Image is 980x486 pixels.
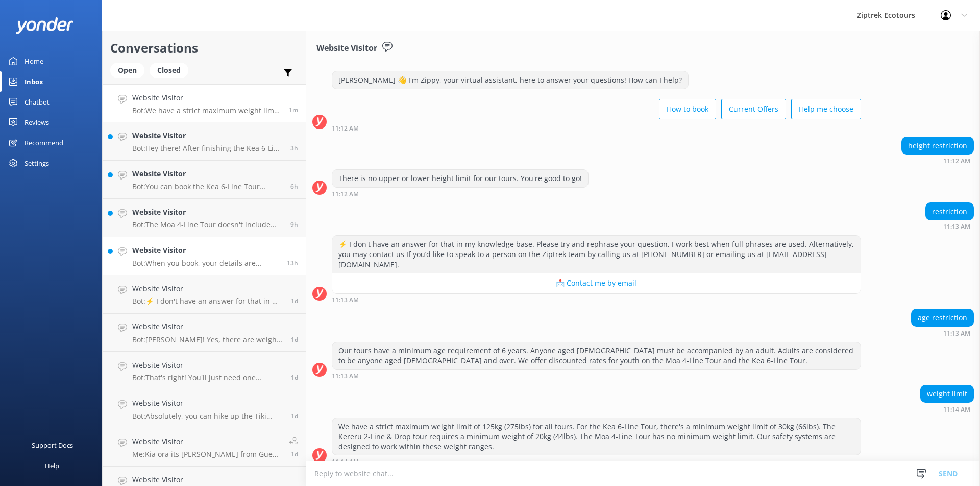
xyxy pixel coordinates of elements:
div: Aug 23 2025 11:13am (UTC +12:00) Pacific/Auckland [332,296,861,303]
span: Aug 23 2025 07:55am (UTC +12:00) Pacific/Auckland [290,144,298,152]
div: age restriction [912,309,973,326]
h4: Website Visitor [132,474,283,485]
button: How to book [659,99,716,119]
div: There is no upper or lower height limit for our tours. You're good to go! [332,170,588,187]
div: Aug 23 2025 11:12am (UTC +12:00) Pacific/Auckland [901,157,974,164]
div: Closed [150,63,188,78]
span: Aug 22 2025 09:41pm (UTC +12:00) Pacific/Auckland [287,259,298,267]
h4: Website Visitor [132,168,283,180]
div: Aug 23 2025 11:13am (UTC +12:00) Pacific/Auckland [332,372,861,379]
p: Me: Kia ora its [PERSON_NAME] from Guest services, can you advise further what kind of injury you... [132,450,281,459]
div: Inbox [24,71,43,92]
span: Aug 23 2025 01:25am (UTC +12:00) Pacific/Auckland [290,220,298,229]
span: Aug 23 2025 04:35am (UTC +12:00) Pacific/Auckland [290,182,298,191]
p: Bot: We have a strict maximum weight limit of 125kg (275lbs) for all tours. For the Kea 6-Line To... [132,106,281,115]
strong: 11:14 AM [332,459,359,465]
div: restriction [926,203,973,220]
h4: Website Visitor [132,398,283,409]
h4: Website Visitor [132,436,281,447]
div: [PERSON_NAME] 👋 I'm Zippy, your virtual assistant, here to answer your questions! How can I help? [332,71,688,89]
a: Website VisitorMe:Kia ora its [PERSON_NAME] from Guest services, can you advise further what kind... [103,428,306,467]
div: Recommend [24,133,63,153]
a: Website VisitorBot:You can book the Kea 6-Line Tour online, where you can check live availability... [103,161,306,199]
div: Open [110,63,144,78]
h4: Website Visitor [132,321,283,332]
a: Website VisitorBot:That's right! You'll just need one gondola ticket per person. Since the Moa 4-... [103,352,306,390]
div: Home [24,51,43,71]
div: We have a strict maximum weight limit of 125kg (275lbs) for all tours. For the Kea 6-Line Tour, t... [332,418,861,455]
h4: Website Visitor [132,207,283,218]
div: Aug 23 2025 11:12am (UTC +12:00) Pacific/Auckland [332,190,589,197]
span: Aug 22 2025 08:03am (UTC +12:00) Pacific/Auckland [291,335,298,344]
p: Bot: [PERSON_NAME]! Yes, there are weight restrictions. We have a strict maximum weight limit of ... [132,335,283,344]
strong: 11:12 AM [943,158,970,164]
strong: 11:13 AM [332,297,359,303]
a: Website VisitorBot:⚡ I don't have an answer for that in my knowledge base. Please try and rephras... [103,275,306,314]
div: Aug 23 2025 11:12am (UTC +12:00) Pacific/Auckland [332,124,861,132]
div: Reviews [24,112,49,133]
p: Bot: Absolutely, you can hike up the Tiki Trail to reach our Ziptrek Treehouse! It's a steep trai... [132,412,283,421]
img: yonder-white-logo.png [15,17,74,34]
div: Aug 23 2025 11:14am (UTC +12:00) Pacific/Auckland [920,405,974,413]
div: ⚡ I don't have an answer for that in my knowledge base. Please try and rephrase your question, I ... [332,236,861,273]
strong: 11:12 AM [332,191,359,197]
a: Website VisitorBot:When you book, your details are recorded in our system. If you haven't receive... [103,237,306,275]
h4: Website Visitor [132,130,283,141]
a: Website VisitorBot:Absolutely, you can hike up the Tiki Trail to reach our Ziptrek Treehouse! It'... [103,390,306,428]
button: Current Offers [721,99,786,119]
p: Bot: When you book, your details are recorded in our system. If you haven't received a confirmati... [132,259,279,268]
p: Bot: ⚡ I don't have an answer for that in my knowledge base. Please try and rephrase your questio... [132,297,283,306]
a: Closed [150,64,193,75]
strong: 11:13 AM [943,224,970,230]
h3: Website Visitor [316,42,377,55]
button: 📩 Contact me by email [332,273,861,293]
div: height restriction [902,137,973,155]
p: Bot: Hey there! After finishing the Kea 6-Line Tour, you'll end up in town, not where you started... [132,144,283,153]
h4: Website Visitor [132,245,279,256]
span: Aug 21 2025 11:41am (UTC +12:00) Pacific/Auckland [291,450,298,458]
div: Our tours have a minimum age requirement of 6 years. Anyone aged [DEMOGRAPHIC_DATA] must be accom... [332,342,861,369]
h4: Website Visitor [132,283,283,294]
p: Bot: That's right! You'll just need one gondola ticket per person. Since the Moa 4-Line Tour star... [132,373,283,382]
p: Bot: The Moa 4-Line Tour doesn't include the steepest tree to tree drop. The ziplines start low a... [132,220,283,229]
div: Help [45,455,59,476]
div: Chatbot [24,92,50,112]
span: Aug 23 2025 11:14am (UTC +12:00) Pacific/Auckland [289,106,298,114]
a: Open [110,64,150,75]
p: Bot: You can book the Kea 6-Line Tour online, where you can check live availability for your grou... [132,182,283,191]
span: Aug 21 2025 08:34pm (UTC +12:00) Pacific/Auckland [291,373,298,382]
strong: 11:13 AM [943,330,970,337]
h4: Website Visitor [132,92,281,104]
strong: 11:12 AM [332,125,359,132]
span: Aug 21 2025 12:57pm (UTC +12:00) Pacific/Auckland [291,412,298,420]
div: weight limit [921,385,973,402]
div: Settings [24,153,49,173]
a: Website VisitorBot:The Moa 4-Line Tour doesn't include the steepest tree to tree drop. The ziplin... [103,199,306,237]
div: Aug 23 2025 11:13am (UTC +12:00) Pacific/Auckland [925,223,974,230]
h4: Website Visitor [132,360,283,371]
a: Website VisitorBot:We have a strict maximum weight limit of 125kg (275lbs) for all tours. For the... [103,84,306,122]
strong: 11:14 AM [943,406,970,413]
div: Support Docs [32,435,73,455]
button: Help me choose [791,99,861,119]
span: Aug 22 2025 09:43am (UTC +12:00) Pacific/Auckland [291,297,298,305]
h2: Conversations [110,38,298,58]
div: Aug 23 2025 11:14am (UTC +12:00) Pacific/Auckland [332,458,861,465]
a: Website VisitorBot:[PERSON_NAME]! Yes, there are weight restrictions. We have a strict maximum we... [103,314,306,352]
div: Aug 23 2025 11:13am (UTC +12:00) Pacific/Auckland [911,329,974,337]
strong: 11:13 AM [332,373,359,379]
a: Website VisitorBot:Hey there! After finishing the Kea 6-Line Tour, you'll end up in town, not whe... [103,122,306,161]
